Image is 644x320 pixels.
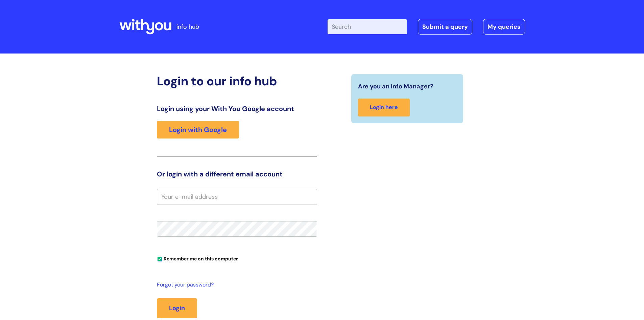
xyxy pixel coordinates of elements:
h2: Login to our info hub [157,74,317,88]
span: Are you an Info Manager? [358,81,433,92]
h3: Or login with a different email account [157,170,317,178]
input: Your e-mail address [157,189,317,205]
button: Login [157,298,197,318]
a: Login here [358,99,410,116]
div: You can uncheck this option if you're logging in from a shared device [157,253,317,264]
h3: Login using your With You Google account [157,105,317,113]
input: Search [328,19,407,34]
input: Remember me on this computer [158,257,162,261]
a: Login with Google [157,121,239,138]
a: My queries [483,19,525,35]
a: Forgot your password? [157,280,314,290]
label: Remember me on this computer [157,254,238,262]
p: info hub [176,21,199,32]
a: Submit a query [418,19,472,35]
